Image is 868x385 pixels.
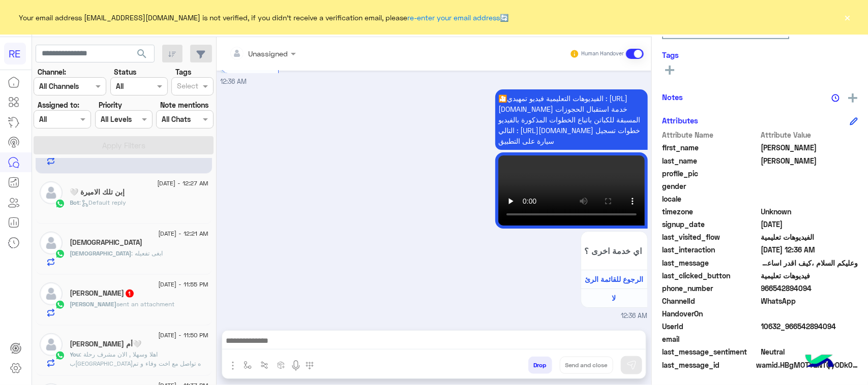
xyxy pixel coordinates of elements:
span: UserId [662,321,759,332]
span: You [70,350,80,358]
button: Trigger scenario [256,357,273,373]
span: لا [612,294,616,302]
span: الفيديوهات تعليمية [761,232,858,242]
a: re-enter your email address [408,13,500,22]
span: 0 [761,346,858,357]
span: 12:36 AM [221,78,247,85]
span: فيديوهات تعليمية [761,270,858,281]
span: الأنصاري [761,155,858,166]
span: [DATE] - 11:50 PM [158,331,208,340]
span: 2025-08-12T21:30:19.914Z [761,219,858,230]
span: [DEMOGRAPHIC_DATA] [70,249,132,257]
label: Tags [175,67,191,77]
span: last_name [662,155,759,166]
span: اي خدمة اخرى ؟ [585,246,644,255]
button: Drop [528,357,552,374]
span: last_clicked_button [662,270,759,281]
button: Send and close [560,357,613,374]
span: last_message [662,258,759,268]
span: Attribute Value [761,130,858,140]
span: عبدالله [761,142,858,153]
span: signup_date [662,219,759,230]
h5: إبن تلك الاميرة 🤍 [70,188,125,197]
span: ChannelId [662,296,759,306]
img: send message [626,360,637,370]
label: Status [114,67,136,77]
h6: Notes [662,92,683,102]
span: Unknown [761,206,858,217]
span: gender [662,181,759,191]
span: sent an attachment [117,300,175,308]
span: HandoverOn [662,308,759,319]
img: send voice note [290,360,302,372]
h6: Attributes [662,116,698,125]
label: Note mentions [160,100,208,110]
span: [DATE] - 11:55 PM [158,280,208,289]
button: create order [273,357,290,373]
span: 2 [761,296,858,306]
p: 13/8/2025, 12:36 AM [495,89,648,150]
span: ابغى تفعيله [132,249,163,257]
span: 966542894094 [761,283,858,294]
span: last_message_id [662,360,754,370]
img: Trigger scenario [260,361,268,369]
img: hulul-logo.png [802,344,837,380]
div: Select [175,80,198,93]
div: RE [4,43,26,65]
span: wamid.HBgMOTY2NTQyODk0MDk0FQIAEhggRDdCMzY2ODhCNTE0QTE4NjlGNTY2RkJDNjk5NzQ0RUQA [756,360,858,370]
span: : Default reply [80,199,127,206]
h6: Tags [662,50,858,59]
span: locale [662,194,759,204]
span: 1 [126,290,134,298]
label: Priority [99,100,122,110]
img: send attachment [227,360,239,372]
button: select flow [240,357,256,373]
span: Your email address [EMAIL_ADDRESS][DOMAIN_NAME] is not verified, if you didn't receive a verifica... [19,12,509,23]
span: last_interaction [662,244,759,255]
img: create order [277,361,285,369]
h5: سبحان الله [70,238,143,247]
span: 12:36 AM [621,311,648,321]
img: add [848,93,857,103]
img: WhatsApp [55,199,65,209]
img: defaultAdmin.png [40,333,63,356]
span: null [761,308,858,319]
img: defaultAdmin.png [40,282,63,305]
span: 10632_966542894094 [761,321,858,332]
button: search [130,45,155,67]
span: null [761,194,858,204]
img: select flow [244,361,252,369]
img: WhatsApp [55,300,65,310]
h5: فيصل الحربي [70,289,135,298]
img: notes [831,94,840,102]
span: الرجوع للقائمة الرئ [585,275,643,283]
span: 🎦الفيديوهات التعليمية فيديو تمهيدي : [URL][DOMAIN_NAME] خدمة استقبال الحجوزات المسبقة للكباتن بات... [499,94,641,145]
img: defaultAdmin.png [40,181,63,204]
span: وعليكم السلام ،كيف اقدر اساعدك [761,258,858,268]
span: Attribute Name [662,130,759,140]
span: null [761,334,858,344]
span: timezone [662,206,759,217]
img: make a call [306,362,314,370]
span: last_message_sentiment [662,346,759,357]
small: Human Handover [581,50,624,58]
span: last_visited_flow [662,232,759,242]
button: × [843,12,853,22]
span: Bot [70,199,80,206]
span: [DATE] - 12:27 AM [157,179,208,188]
button: Apply Filters [34,136,214,154]
span: email [662,334,759,344]
span: 2025-08-12T21:36:22.049Z [761,244,858,255]
label: Channel: [38,67,66,77]
span: [DATE] - 12:21 AM [158,229,208,238]
span: اهلا وسهلا , الان مشرف رحلة بمطار الباحه تواصل مع اخت وفاء و تم تنسيق الرحلة وموعدها [70,350,201,376]
span: first_name [662,142,759,153]
img: defaultAdmin.png [40,232,63,254]
span: null [761,181,858,191]
img: WhatsApp [55,249,65,259]
img: WhatsApp [55,350,65,361]
h5: 🤍أم محمد 🤍 [70,340,142,348]
span: search [136,48,148,60]
span: [PERSON_NAME] [70,300,117,308]
label: Assigned to: [38,100,79,110]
